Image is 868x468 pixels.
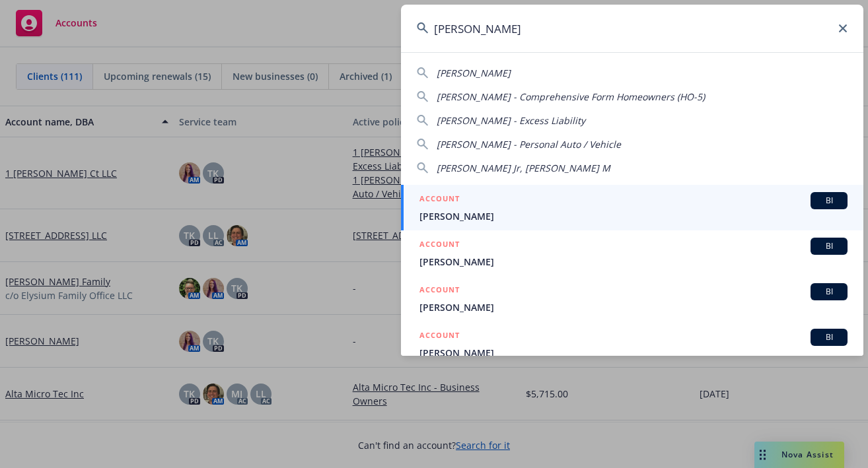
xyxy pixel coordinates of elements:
[437,67,511,79] span: [PERSON_NAME]
[401,276,863,321] a: ACCOUNTBI[PERSON_NAME]
[419,300,848,314] span: [PERSON_NAME]
[419,238,460,253] h5: ACCOUNT
[419,255,848,269] span: [PERSON_NAME]
[401,5,863,52] input: Search...
[437,162,610,174] span: [PERSON_NAME] Jr, [PERSON_NAME] M
[816,286,842,298] span: BI
[419,283,460,299] h5: ACCOUNT
[816,240,842,252] span: BI
[816,195,842,207] span: BI
[401,230,863,276] a: ACCOUNTBI[PERSON_NAME]
[419,192,460,208] h5: ACCOUNT
[419,209,848,223] span: [PERSON_NAME]
[437,114,585,127] span: [PERSON_NAME] - Excess Liability
[437,90,705,103] span: [PERSON_NAME] - Comprehensive Form Homeowners (HO-5)
[419,346,848,360] span: [PERSON_NAME]
[401,321,863,367] a: ACCOUNTBI[PERSON_NAME]
[816,331,842,343] span: BI
[419,329,460,345] h5: ACCOUNT
[437,138,621,150] span: [PERSON_NAME] - Personal Auto / Vehicle
[401,185,863,230] a: ACCOUNTBI[PERSON_NAME]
